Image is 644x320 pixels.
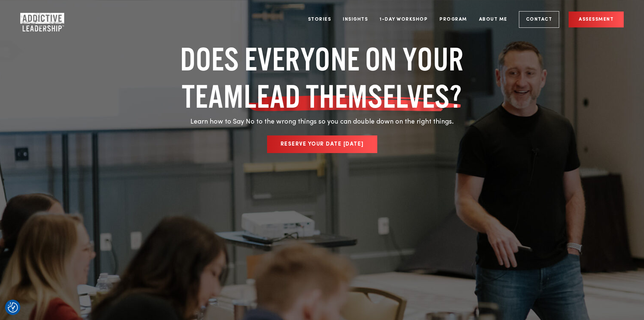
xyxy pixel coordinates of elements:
[303,7,336,32] a: Stories
[569,12,624,27] a: Assessment
[267,135,377,153] a: Reserve Your Date [DATE]
[281,142,364,147] span: Reserve Your Date [DATE]
[338,7,373,32] a: Insights
[165,117,479,127] p: Learn how to Say No to the wrong things so you can double down on the right things.
[434,7,472,32] a: Program
[8,302,18,313] button: Consent Preferences
[20,13,61,26] a: Home
[519,11,559,28] a: Contact
[474,7,512,32] a: About Me
[8,302,18,313] img: Revisit consent button
[375,7,433,32] a: 1-Day Workshop
[244,78,462,115] span: lead themselves?
[165,41,479,115] h1: Does everyone on your team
